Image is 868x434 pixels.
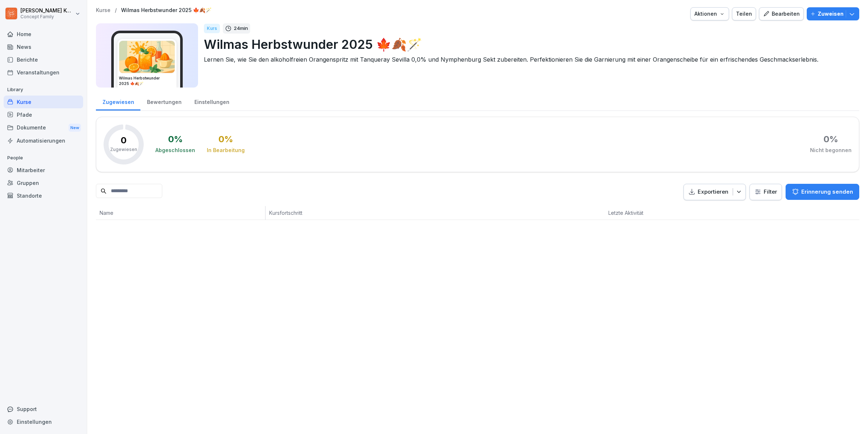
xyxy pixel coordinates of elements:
p: People [4,152,83,164]
button: Aktionen [690,7,729,20]
p: Letzte Aktivität [608,209,707,217]
p: Kursfortschritt [269,209,474,217]
p: 0 [121,136,127,145]
div: Aktionen [694,10,725,18]
a: Automatisierungen [4,134,83,147]
a: Einstellungen [188,92,236,111]
p: Zuweisen [818,10,844,18]
a: DokumenteNew [4,121,83,135]
p: Name [100,209,261,217]
a: News [4,40,83,53]
p: Exportieren [698,188,728,196]
a: Bewertungen [140,92,188,111]
button: Erinnerung senden [786,184,859,200]
p: Library [4,84,83,96]
a: Wilmas Herbstwunder 2025 🍁🍂🪄 [121,7,212,13]
a: Mitarbeiter [4,164,83,177]
div: New [69,124,81,132]
p: Erinnerung senden [801,188,853,196]
p: Concept Family [20,14,74,19]
h3: Wilmas Herbstwunder 2025 🍁🍂🪄 [119,75,175,86]
div: 0 % [168,135,183,144]
a: Kurse [4,96,83,108]
div: 0 % [218,135,233,144]
a: Gruppen [4,177,83,189]
button: Bearbeiten [759,7,804,20]
button: Teilen [732,7,756,20]
div: 0 % [824,135,838,144]
p: / [115,7,117,13]
button: Exportieren [683,184,746,200]
a: Zugewiesen [96,92,140,111]
a: Home [4,28,83,40]
div: Dokumente [4,121,83,135]
p: 24 min [234,25,248,32]
div: Nicht begonnen [810,147,852,154]
p: [PERSON_NAME] Komarov [20,8,74,14]
a: Pfade [4,108,83,121]
img: qcdyq0ib68e598u50h6qae5x.png [119,41,175,73]
p: Wilmas Herbstwunder 2025 🍁🍂🪄 [204,35,853,54]
div: Teilen [736,10,752,18]
div: Support [4,403,83,415]
a: Veranstaltungen [4,66,83,79]
div: Filter [754,188,777,195]
p: Lernen Sie, wie Sie den alkoholfreien Orangenspritz mit Tanqueray Sevilla 0,0% und Nymphenburg Se... [204,55,853,64]
p: Zugewiesen [110,146,137,153]
a: Standorte [4,189,83,202]
div: In Bearbeitung [207,147,245,154]
a: Kurse [96,7,111,13]
div: Abgeschlossen [155,147,195,154]
div: Kurs [204,24,220,33]
button: Filter [750,184,782,200]
button: Zuweisen [807,7,859,20]
a: Berichte [4,53,83,66]
div: Bearbeiten [763,10,800,18]
a: Einstellungen [4,415,83,428]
